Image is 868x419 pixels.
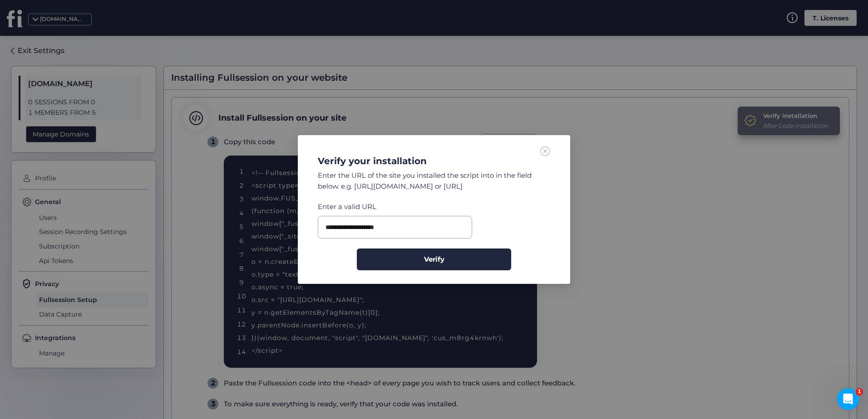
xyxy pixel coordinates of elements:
[837,388,859,410] iframe: Intercom live chat
[424,254,444,265] span: Verify
[856,388,863,395] span: 1
[357,248,511,270] button: Verify
[318,156,550,166] div: Verify your installation
[318,170,550,191] div: Enter the URL of the site you installed the script into in the field below. e.g. [URL][DOMAIN_NAM...
[318,201,472,212] div: Enter a valid URL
